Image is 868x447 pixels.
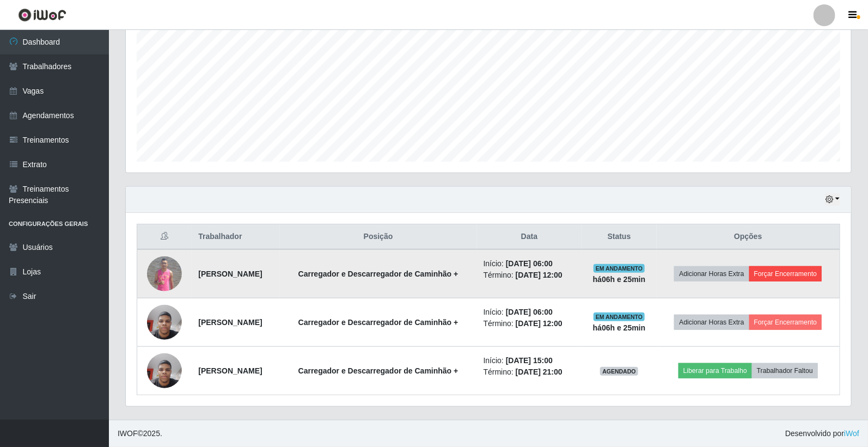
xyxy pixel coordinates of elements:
[298,318,459,327] strong: Carregador e Descarregador de Caminhão +
[198,318,262,327] strong: [PERSON_NAME]
[657,224,840,250] th: Opções
[674,266,749,281] button: Adicionar Horas Extra
[484,366,576,378] li: Término:
[752,363,818,378] button: Trabalhador Faltou
[147,347,182,394] img: 1751571336809.jpeg
[678,363,752,378] button: Liberar para Trabalho
[785,428,859,439] span: Desenvolvido por
[484,355,576,366] li: Início:
[506,308,553,316] time: [DATE] 06:00
[674,315,749,330] button: Adicionar Horas Extra
[594,264,645,273] span: EM ANDAMENTO
[484,307,576,318] li: Início:
[147,299,182,345] img: 1751571336809.jpeg
[484,318,576,329] li: Término:
[18,8,66,22] img: CoreUI Logo
[594,313,645,321] span: EM ANDAMENTO
[280,224,477,250] th: Posição
[198,366,262,375] strong: [PERSON_NAME]
[844,429,859,438] a: iWof
[484,270,576,281] li: Término:
[516,368,563,376] time: [DATE] 21:00
[298,366,459,375] strong: Carregador e Descarregador de Caminhão +
[147,256,182,291] img: 1705532725952.jpeg
[118,429,138,438] span: IWOF
[593,275,646,284] strong: há 06 h e 25 min
[600,367,638,376] span: AGENDADO
[516,319,563,328] time: [DATE] 12:00
[749,315,822,330] button: Forçar Encerramento
[477,224,582,250] th: Data
[582,224,656,250] th: Status
[298,270,459,278] strong: Carregador e Descarregador de Caminhão +
[516,271,563,279] time: [DATE] 12:00
[506,259,553,268] time: [DATE] 06:00
[484,258,576,270] li: Início:
[118,428,162,439] span: © 2025 .
[198,270,262,278] strong: [PERSON_NAME]
[192,224,279,250] th: Trabalhador
[749,266,822,281] button: Forçar Encerramento
[593,323,646,332] strong: há 06 h e 25 min
[506,356,553,365] time: [DATE] 15:00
